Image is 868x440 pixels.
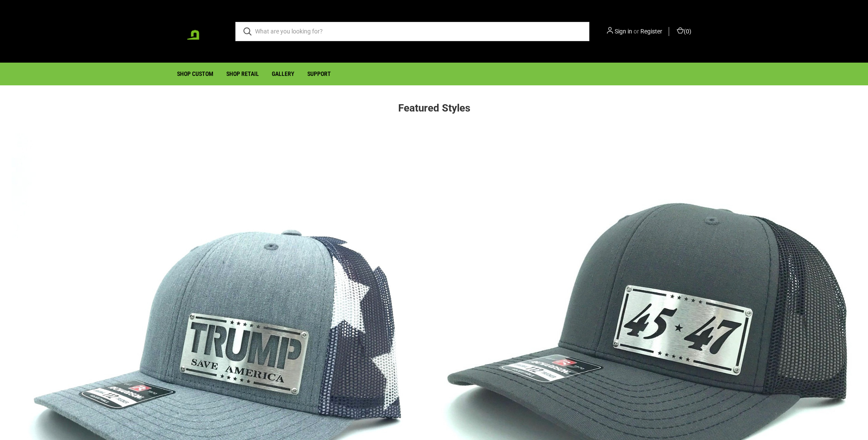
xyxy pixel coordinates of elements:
a: Shop Retail [220,63,265,85]
a: BadgeCaps [178,10,221,53]
a: Register [640,27,662,36]
span: or [634,28,639,35]
input: What are you looking for? [235,22,589,41]
a: Shop Custom [171,63,220,85]
span: 0 [686,28,689,35]
img: BadgeCaps [178,11,221,52]
a: Gallery [265,63,301,85]
strong: Featured Styles [398,102,470,114]
a: Cart with 0 items [676,27,691,36]
a: Support [301,63,337,85]
a: Sign in [615,27,632,36]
